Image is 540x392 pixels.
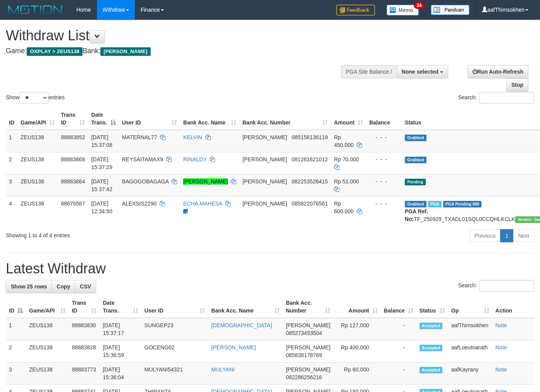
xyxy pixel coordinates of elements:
th: Amount: activate to sort column ascending [331,108,366,130]
span: Marked by aafpengsreynich [428,201,442,207]
span: CSV [80,283,91,290]
a: MULYANI [211,366,234,373]
th: Game/API: activate to sort column ascending [26,296,69,318]
span: 88883868 [61,156,85,162]
span: Show 25 rows [11,283,47,290]
th: Trans ID: activate to sort column ascending [69,296,100,318]
label: Search: [458,92,534,104]
span: Rp 51.000 [334,178,359,185]
span: Rp 600.000 [334,200,354,214]
td: aafLoeutnarath [448,340,492,363]
a: CSV [75,280,96,293]
span: [PERSON_NAME] [242,156,287,162]
span: [DATE] 15:37:08 [91,134,112,148]
th: Balance: activate to sort column ascending [381,296,416,318]
th: Bank Acc. Number: activate to sort column ascending [239,108,331,130]
td: 88883830 [69,318,100,340]
a: Stop [506,78,528,92]
a: Run Auto-Refresh [468,65,528,78]
th: Date Trans.: activate to sort column descending [88,108,119,130]
span: [PERSON_NAME] [242,178,287,185]
th: Amount: activate to sort column ascending [334,296,381,318]
span: BAGOGOBAGAGA [122,178,169,185]
img: panduan.png [431,5,469,15]
span: OXPLAY > ZEUS138 [27,47,83,56]
img: MOTION_logo.png [6,4,65,16]
th: Action [492,296,534,318]
td: 1 [6,318,26,340]
span: Copy 085156136119 to clipboard [292,134,328,140]
a: [PERSON_NAME] [183,178,228,185]
td: 2 [6,340,26,363]
a: Next [513,229,534,242]
a: RINALDY [183,156,206,162]
span: Accepted [420,367,443,373]
span: Copy [57,283,70,290]
span: MATERNAL77 [122,134,157,140]
span: Copy 085838178769 to clipboard [286,352,322,358]
h4: Game: Bank: [6,47,352,55]
span: Copy 082253526415 to clipboard [292,178,328,185]
span: [PERSON_NAME] [286,344,330,351]
th: User ID: activate to sort column ascending [141,296,208,318]
th: Op: activate to sort column ascending [448,296,492,318]
td: SUNGEP23 [141,318,208,340]
label: Show entries [6,92,65,104]
th: Date Trans.: activate to sort column ascending [100,296,141,318]
td: ZEUS138 [17,174,58,196]
span: [PERSON_NAME] [242,134,287,140]
label: Search: [458,280,534,292]
th: Game/API: activate to sort column ascending [17,108,58,130]
td: Rp 60,000 [334,363,381,385]
div: Showing 1 to 4 of 4 entries [6,228,219,239]
a: Copy [52,280,75,293]
span: [DATE] 15:37:29 [91,156,112,170]
span: 88675587 [61,200,85,207]
td: ZEUS138 [17,196,58,226]
td: Rp 127,000 [334,318,381,340]
td: ZEUS138 [17,152,58,174]
td: - [381,363,416,385]
span: Copy 081261621012 to clipboard [292,156,328,162]
span: Pending [405,179,426,185]
th: Status: activate to sort column ascending [416,296,448,318]
span: ALEXSIS2290 [122,200,157,207]
h1: Latest Withdraw [6,261,534,276]
span: Copy 085273453504 to clipboard [286,330,322,336]
td: aafThimsokhen [448,318,492,340]
input: Search: [479,92,534,104]
span: [PERSON_NAME] [242,200,287,207]
th: User ID: activate to sort column ascending [119,108,180,130]
a: KELVIN [183,134,202,140]
b: PGA Ref. No: [405,208,428,222]
select: Showentries [19,92,48,104]
input: Search: [479,280,534,292]
span: Grabbed [405,201,426,207]
td: Rp 400,000 [334,340,381,363]
th: Bank Acc. Number: activate to sort column ascending [283,296,334,318]
a: ECHA MAHESA [183,200,222,207]
a: Previous [469,229,500,242]
button: None selected [397,65,448,78]
img: Button%20Memo.svg [387,5,419,16]
span: 88883884 [61,178,85,185]
td: 2 [6,152,17,174]
th: Bank Acc. Name: activate to sort column ascending [208,296,282,318]
a: Show 25 rows [6,280,52,293]
span: REYSAITAMAX9 [122,156,163,162]
th: Trans ID: activate to sort column ascending [58,108,88,130]
td: [DATE] 15:36:04 [100,363,141,385]
span: None selected [402,69,439,75]
div: - - - [369,133,399,141]
span: [DATE] 12:34:50 [91,200,112,214]
a: Note [495,366,507,373]
th: Bank Acc. Name: activate to sort column ascending [180,108,239,130]
a: Note [495,344,507,351]
td: ZEUS138 [26,318,69,340]
span: 34 [414,2,424,9]
td: 1 [6,130,17,152]
td: MULYANI54321 [141,363,208,385]
td: 3 [6,363,26,385]
span: Accepted [420,345,443,351]
span: Grabbed [405,157,426,163]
